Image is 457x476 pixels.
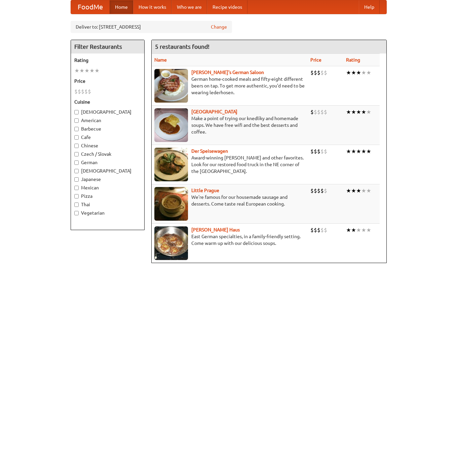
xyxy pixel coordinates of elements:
[154,108,188,142] img: czechpoint.jpg
[154,69,188,103] img: esthers.jpg
[88,88,91,95] li: $
[154,154,305,175] p: Award-winning [PERSON_NAME] and other favorites. Look for our restored food truck in the NE corne...
[191,148,228,154] a: Der Speisewagen
[74,160,79,165] input: German
[74,194,79,198] input: Pizza
[320,148,324,155] li: $
[154,226,188,260] img: kohlhaus.jpg
[310,108,314,116] li: $
[314,108,317,116] li: $
[74,57,141,64] h5: Rating
[74,210,141,216] label: Vegetarian
[324,187,327,194] li: $
[351,108,356,116] li: ★
[81,88,84,95] li: $
[78,88,81,95] li: $
[154,76,305,96] p: German home-cooked meals and fifty-eight different beers on tap. To get more authentic, you'd nee...
[74,78,141,84] h5: Price
[320,69,324,76] li: $
[346,57,360,63] a: Rating
[74,193,141,199] label: Pizza
[71,21,232,33] div: Deliver to: [STREET_ADDRESS]
[154,115,305,135] p: Make a point of trying our knedlíky and homemade soups. We have free wifi and the best desserts a...
[154,194,305,207] p: We're famous for our housemade sausage and desserts. Come taste real European cooking.
[110,0,133,14] a: Home
[346,69,351,76] li: ★
[320,226,324,234] li: $
[84,67,89,74] li: ★
[314,226,317,234] li: $
[324,148,327,155] li: $
[94,67,100,74] li: ★
[191,227,240,232] b: [PERSON_NAME] Haus
[324,69,327,76] li: $
[74,159,141,166] label: German
[356,226,361,234] li: ★
[310,69,314,76] li: $
[324,226,327,234] li: $
[317,148,320,155] li: $
[154,187,188,221] img: littleprague.jpg
[320,187,324,194] li: $
[74,169,79,173] input: [DEMOGRAPHIC_DATA]
[74,186,79,190] input: Mexican
[155,43,210,50] ng-pluralize: 5 restaurants found!
[74,109,141,115] label: [DEMOGRAPHIC_DATA]
[71,40,144,53] h4: Filter Restaurants
[154,148,188,181] img: speisewagen.jpg
[74,110,79,114] input: [DEMOGRAPHIC_DATA]
[207,0,247,14] a: Recipe videos
[351,187,356,194] li: ★
[366,108,371,116] li: ★
[74,125,141,132] label: Barbecue
[314,69,317,76] li: $
[154,57,167,63] a: Name
[346,226,351,234] li: ★
[191,70,264,75] b: [PERSON_NAME]'s German Saloon
[74,168,141,174] label: [DEMOGRAPHIC_DATA]
[317,69,320,76] li: $
[71,0,110,14] a: FoodMe
[74,134,141,141] label: Cafe
[74,203,79,207] input: Thai
[74,184,141,191] label: Mexican
[361,108,366,116] li: ★
[356,148,361,155] li: ★
[89,67,94,74] li: ★
[346,108,351,116] li: ★
[211,24,227,30] a: Change
[361,69,366,76] li: ★
[310,226,314,234] li: $
[84,88,88,95] li: $
[74,211,79,215] input: Vegetarian
[310,148,314,155] li: $
[366,148,371,155] li: ★
[351,148,356,155] li: ★
[346,148,351,155] li: ★
[74,177,79,182] input: Japanese
[324,108,327,116] li: $
[351,226,356,234] li: ★
[191,109,237,114] a: [GEOGRAPHIC_DATA]
[366,187,371,194] li: ★
[314,187,317,194] li: $
[74,99,141,105] h5: Cuisine
[74,127,79,131] input: Barbecue
[317,108,320,116] li: $
[191,188,219,193] a: Little Prague
[74,88,78,95] li: $
[74,67,79,74] li: ★
[317,187,320,194] li: $
[79,67,84,74] li: ★
[356,69,361,76] li: ★
[356,187,361,194] li: ★
[314,148,317,155] li: $
[74,117,141,124] label: American
[366,226,371,234] li: ★
[346,187,351,194] li: ★
[74,144,79,148] input: Chinese
[310,187,314,194] li: $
